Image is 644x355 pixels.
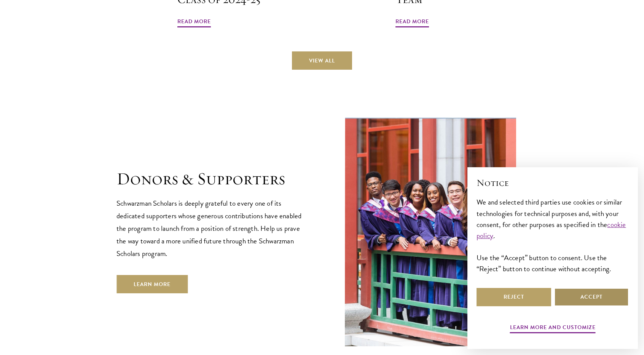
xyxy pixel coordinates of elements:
[116,197,307,260] p: Schwarzman Scholars is deeply grateful to every one of its dedicated supporters whose generous co...
[292,51,352,70] a: View All
[177,17,211,29] span: Read More
[510,323,596,334] button: Learn more and customize
[554,288,629,306] button: Accept
[395,17,429,29] span: Read More
[116,168,307,190] h1: Donors & Supporters
[477,176,629,189] h2: Notice
[477,288,551,306] button: Reject
[477,197,629,274] div: We and selected third parties use cookies or similar technologies for technical purposes and, wit...
[477,219,626,241] a: cookie policy
[116,275,188,293] a: Learn More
